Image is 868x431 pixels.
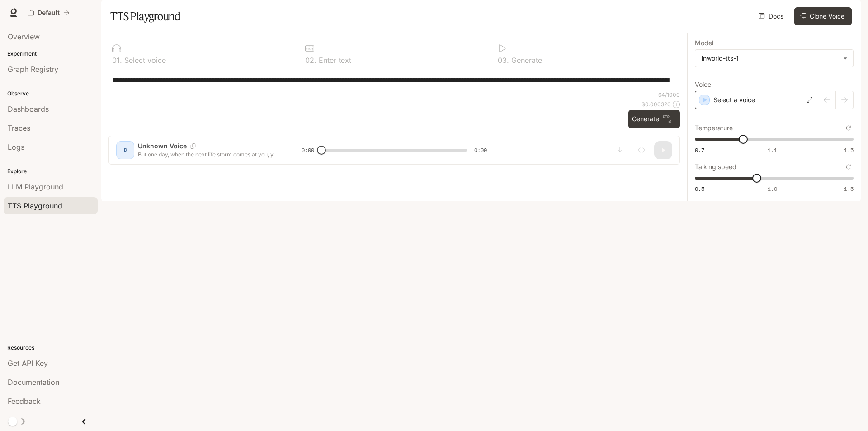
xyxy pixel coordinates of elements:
p: 0 2 . [305,57,316,64]
p: Select voice [122,57,166,64]
p: Model [695,40,713,46]
p: Default [38,9,60,17]
button: Reset to default [844,162,854,172]
div: inworld-tts-1 [702,54,839,63]
span: 1.5 [844,185,854,193]
p: Temperature [695,125,733,131]
p: CTRL + [663,114,676,119]
h1: TTS Playground [110,7,180,25]
p: Enter text [316,57,351,64]
button: Reset to default [844,123,854,133]
p: ⏎ [663,114,676,125]
span: 0.7 [695,146,704,154]
p: 0 3 . [498,57,509,64]
p: Talking speed [695,164,736,170]
span: 1.5 [844,146,854,154]
p: $ 0.000320 [642,100,671,108]
p: Generate [509,57,542,64]
p: 0 1 . [112,57,122,64]
p: Select a voice [713,95,755,104]
p: 64 / 1000 [658,91,680,99]
span: 1.1 [768,146,777,154]
button: All workspaces [24,4,74,22]
button: GenerateCTRL +⏎ [628,110,680,128]
span: 0.5 [695,185,704,193]
p: Voice [695,81,711,88]
div: inworld-tts-1 [695,50,853,67]
a: Docs [757,7,787,25]
span: 1.0 [768,185,777,193]
button: Clone Voice [794,7,852,25]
